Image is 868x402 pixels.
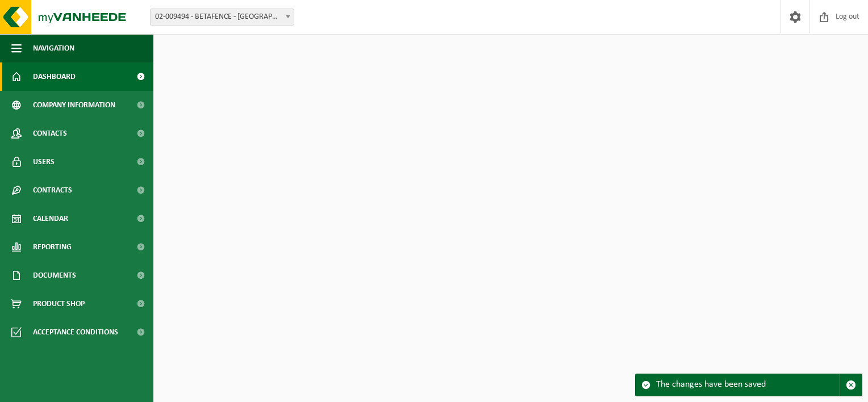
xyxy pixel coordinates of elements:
span: Product Shop [33,290,85,318]
span: 02-009494 - BETAFENCE - HARELBEKE [150,9,294,26]
div: The changes have been saved [656,374,840,396]
span: 02-009494 - BETAFENCE - HARELBEKE [151,9,294,25]
span: Navigation [33,34,74,62]
span: Contacts [33,119,67,148]
span: Contracts [33,176,72,204]
span: Reporting [33,233,72,261]
span: Documents [33,261,76,290]
span: Company information [33,91,115,119]
span: Dashboard [33,62,76,91]
span: Acceptance conditions [33,318,118,346]
span: Users [33,148,55,176]
span: Calendar [33,204,68,233]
